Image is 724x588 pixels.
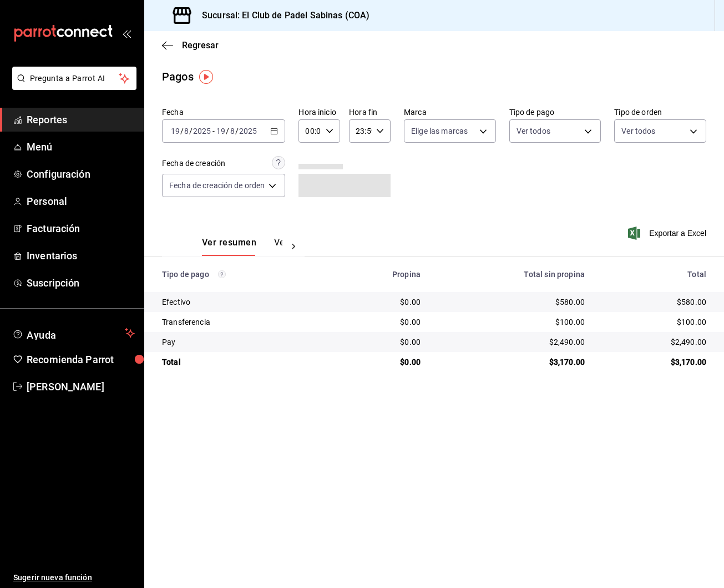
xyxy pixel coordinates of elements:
span: Menú [27,139,135,154]
div: Tipo de pago [162,270,324,279]
h3: Sucursal: El Club de Padel Sabinas (COA) [193,9,369,22]
label: Hora fin [349,108,391,116]
div: $2,490.00 [603,336,706,348]
span: / [226,127,229,135]
img: Tooltip marker [199,70,213,84]
div: Transferencia [162,316,324,328]
div: $100.00 [438,316,585,328]
div: $580.00 [438,296,585,308]
span: / [235,127,239,135]
button: open_drawer_menu [122,29,131,38]
span: / [189,127,193,135]
span: Suscripción [27,275,135,290]
div: Total [162,356,324,368]
span: Pregunta a Parrot AI [30,73,119,84]
span: Personal [27,194,135,209]
input: -- [230,127,235,135]
input: ---- [193,127,211,135]
span: Ver todos [517,125,550,137]
div: Propina [342,270,421,279]
div: Efectivo [162,296,324,308]
input: -- [216,127,226,135]
a: Pregunta a Parrot AI [8,81,136,92]
div: $0.00 [342,336,421,348]
label: Tipo de pago [509,108,601,116]
span: Elige las marcas [411,125,468,137]
span: Regresar [182,40,219,51]
span: Ayuda [27,326,120,340]
div: $0.00 [342,296,421,308]
button: Ver resumen [202,237,256,256]
span: Facturación [27,221,135,236]
div: $3,170.00 [603,356,706,368]
button: Regresar [162,40,219,51]
button: Pregunta a Parrot AI [12,67,136,90]
div: navigation tabs [202,237,282,256]
div: $3,170.00 [438,356,585,368]
input: -- [184,127,189,135]
span: / [180,127,184,135]
label: Tipo de orden [614,108,706,116]
span: Ver todos [621,125,655,137]
div: $2,490.00 [438,336,585,348]
span: Reportes [27,112,135,127]
span: Sugerir nueva función [13,572,135,584]
span: Recomienda Parrot [27,352,135,367]
button: Ver pagos [274,237,316,256]
svg: Los pagos realizados con Pay y otras terminales son montos brutos. [218,270,226,278]
label: Marca [404,108,496,116]
div: $100.00 [603,316,706,328]
div: $0.00 [342,316,421,328]
span: Inventarios [27,248,135,263]
input: -- [170,127,180,135]
input: ---- [239,127,257,135]
span: Fecha de creación de orden [169,180,265,191]
div: $0.00 [342,356,421,368]
button: Exportar a Excel [630,227,706,240]
label: Hora inicio [298,108,340,116]
div: $580.00 [603,296,706,308]
div: Fecha de creación [162,158,225,169]
span: Configuración [27,167,135,182]
label: Fecha [162,108,285,116]
span: - [212,127,215,135]
div: Pagos [162,68,194,85]
div: Pay [162,336,324,348]
div: Total sin propina [438,270,585,279]
span: [PERSON_NAME] [27,379,135,394]
div: Total [603,270,706,279]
